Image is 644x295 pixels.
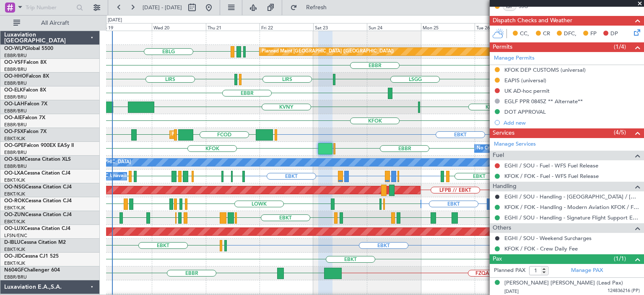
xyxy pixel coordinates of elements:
[520,30,529,38] span: CC,
[543,30,550,38] span: CR
[493,223,511,233] span: Others
[4,149,27,156] a: EBBR/BRU
[4,94,27,100] a: EBBR/BRU
[260,23,313,31] div: Fri 22
[4,115,45,120] a: OO-AIEFalcon 7X
[493,42,512,52] span: Permits
[4,185,72,190] a: OO-NSGCessna Citation CJ4
[4,240,21,245] span: D-IBLU
[4,171,24,176] span: OO-LXA
[172,128,270,141] div: Planned Maint Kortrijk-[GEOGRAPHIC_DATA]
[98,23,152,31] div: Tue 19
[4,143,74,148] a: OO-GPEFalcon 900EX EASy II
[152,23,205,31] div: Wed 20
[262,45,394,58] div: Planned Maint [GEOGRAPHIC_DATA] ([GEOGRAPHIC_DATA])
[4,74,49,79] a: OO-HHOFalcon 8X
[608,287,640,295] span: 124836216 (PP)
[4,60,23,65] span: OO-VSF
[4,108,27,114] a: EBBR/BRU
[4,46,53,51] a: OO-WLPGlobal 5500
[26,1,74,14] input: Trip Number
[4,157,24,162] span: OO-SLM
[504,288,519,295] span: [DATE]
[4,129,23,134] span: OO-FSX
[614,254,626,263] span: (1/1)
[4,260,25,266] a: EBKT/KJK
[4,232,27,239] a: LFSN/ENC
[571,266,603,275] a: Manage PAX
[4,129,47,134] a: OO-FSXFalcon 7X
[108,17,122,24] div: [DATE]
[614,128,626,137] span: (4/5)
[9,16,91,30] button: All Aircraft
[504,214,640,221] a: EGHI / SOU - Handling - Signature Flight Support EGHI / SOU
[564,30,576,38] span: DFC,
[4,226,24,231] span: OO-LUX
[4,268,60,273] a: N604GFChallenger 604
[504,119,640,126] div: Add new
[590,30,597,38] span: FP
[4,115,22,120] span: OO-AIE
[4,185,25,190] span: OO-NSG
[4,191,25,197] a: EBKT/KJK
[610,30,618,38] span: DP
[504,87,550,94] div: UK AD-hoc permit
[4,171,70,176] a: OO-LXACessna Citation CJ4
[4,74,26,79] span: OO-HHO
[493,254,502,264] span: Pax
[4,88,23,93] span: OO-ELK
[504,66,586,73] div: KFOK DEP CUSTOMS (universal)
[614,42,626,51] span: (1/4)
[4,240,66,245] a: D-IBLUCessna Citation M2
[504,172,599,180] a: KFOK / FOK - Fuel - WFS Fuel Release
[4,102,24,107] span: OO-LAH
[4,46,25,51] span: OO-WLP
[4,198,72,204] a: OO-ROKCessna Citation CJ4
[493,151,504,160] span: Fuel
[299,5,334,10] span: Refresh
[504,77,546,84] div: EAPIS (universal)
[4,198,25,204] span: OO-ROK
[494,140,536,149] a: Manage Services
[421,23,475,31] div: Mon 25
[494,54,535,63] a: Manage Permits
[4,205,25,211] a: EBKT/KJK
[4,102,47,107] a: OO-LAHFalcon 7X
[504,204,640,211] a: KFOK / FOK - Handling - Modern Aviation KFOK / FOK
[4,52,27,59] a: EBBR/BRU
[4,122,27,128] a: EBBR/BRU
[4,254,22,259] span: OO-JID
[4,226,70,231] a: OO-LUXCessna Citation CJ4
[504,108,546,115] div: DOT APPROVAL
[4,60,47,65] a: OO-VSFFalcon 8X
[4,80,27,86] a: EBBR/BRU
[493,16,572,26] span: Dispatch Checks and Weather
[494,266,525,275] label: Planned PAX
[4,163,27,170] a: EBBR/BRU
[4,88,46,93] a: OO-ELKFalcon 8X
[504,162,598,169] a: EGHI / SOU - Fuel - WFS Fuel Release
[4,219,25,225] a: EBKT/KJK
[313,23,367,31] div: Sat 23
[4,268,24,273] span: N604GF
[504,279,623,287] div: [PERSON_NAME] [PERSON_NAME] (Lead Pax)
[504,98,583,105] div: EGLF PPR 0845Z ** Alternate**
[4,254,59,259] a: OO-JIDCessna CJ1 525
[4,157,71,162] a: OO-SLMCessna Citation XLS
[22,20,88,26] span: All Aircraft
[286,1,337,14] button: Refresh
[475,23,528,31] div: Tue 26
[4,274,27,280] a: EBBR/BRU
[477,142,617,155] div: No Crew [GEOGRAPHIC_DATA] ([GEOGRAPHIC_DATA] National)
[4,66,27,73] a: EBBR/BRU
[504,245,578,252] a: KFOK / FOK - Crew Daily Fee
[504,235,592,242] a: EGHI / SOU - Weekend Surcharges
[367,23,421,31] div: Sun 24
[504,193,640,200] a: EGHI / SOU - Handling - [GEOGRAPHIC_DATA] / [GEOGRAPHIC_DATA] / FAB
[143,4,182,11] span: [DATE] - [DATE]
[493,128,514,138] span: Services
[4,177,25,183] a: EBKT/KJK
[4,212,25,217] span: OO-ZUN
[4,212,72,217] a: OO-ZUNCessna Citation CJ4
[493,182,517,191] span: Handling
